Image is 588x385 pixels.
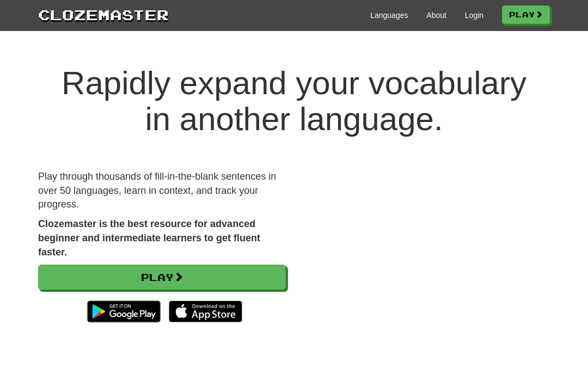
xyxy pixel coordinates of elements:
[465,10,483,21] a: Login
[38,218,260,257] strong: Clozemaster is the best resource for advanced beginner and intermediate learners to get fluent fa...
[38,170,286,212] p: Play through thousands of fill-in-the-blank sentences in over 50 languages, learn in context, and...
[82,295,166,328] img: Get it on Google Play
[502,5,550,24] a: Play
[426,10,446,21] a: About
[169,301,242,322] img: Download_on_the_App_Store_Badge_US-UK_135x40-25178aeef6eb6b83b96f5f2d004eda3bffbb37122de64afbaef7...
[370,10,408,21] a: Languages
[38,4,169,25] a: Clozemaster
[38,265,286,290] a: Play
